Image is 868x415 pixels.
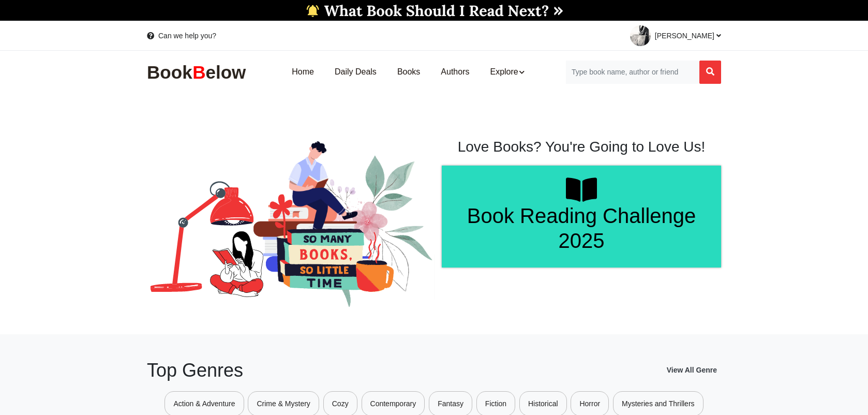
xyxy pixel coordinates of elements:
h1: Book Reading Challenge 2025 [452,203,711,253]
h1: Love Books? You're Going to Love Us! [442,138,721,156]
a: Explore [480,56,534,88]
a: Can we help you? [147,31,216,41]
input: Search for Books [565,61,699,84]
img: BookBelow Home Slider [147,138,435,309]
a: Books [387,56,430,88]
a: [PERSON_NAME] [622,21,721,50]
span: [PERSON_NAME] [655,32,721,40]
a: View All Genre [667,365,721,375]
a: Book Reading Challenge 2025 [442,166,721,268]
a: Daily Deals [324,56,387,88]
button: Search [699,61,721,84]
img: BookBelow Logo [147,62,250,83]
img: 1757506279.jpg [630,25,651,46]
a: Home [281,56,324,88]
a: Authors [430,56,480,88]
h2: Top Genres [147,359,243,381]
